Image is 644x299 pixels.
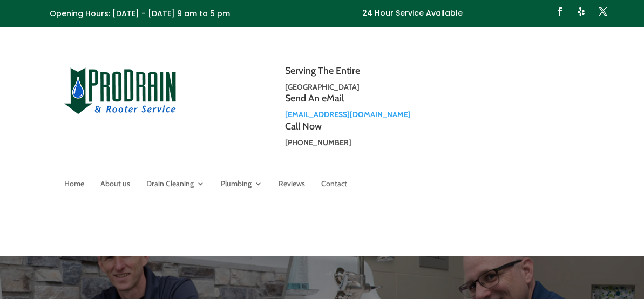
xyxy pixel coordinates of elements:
[285,110,411,119] a: [EMAIL_ADDRESS][DOMAIN_NAME]
[362,7,463,20] p: 24 Hour Service Available
[221,180,262,192] a: Plumbing
[321,180,347,192] a: Contact
[285,82,360,92] strong: [GEOGRAPHIC_DATA]
[50,8,230,19] span: Opening Hours: [DATE] - [DATE] 9 am to 5 pm
[285,92,344,104] span: Send An eMail
[594,3,612,20] a: Follow on X
[146,180,205,192] a: Drain Cleaning
[64,180,84,192] a: Home
[64,66,177,114] img: site-logo-100h
[573,3,590,20] a: Follow on Yelp
[285,120,322,132] span: Call Now
[551,3,568,20] a: Follow on Facebook
[100,180,130,192] a: About us
[285,138,351,147] strong: [PHONE_NUMBER]
[279,180,305,192] a: Reviews
[285,65,360,77] span: Serving The Entire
